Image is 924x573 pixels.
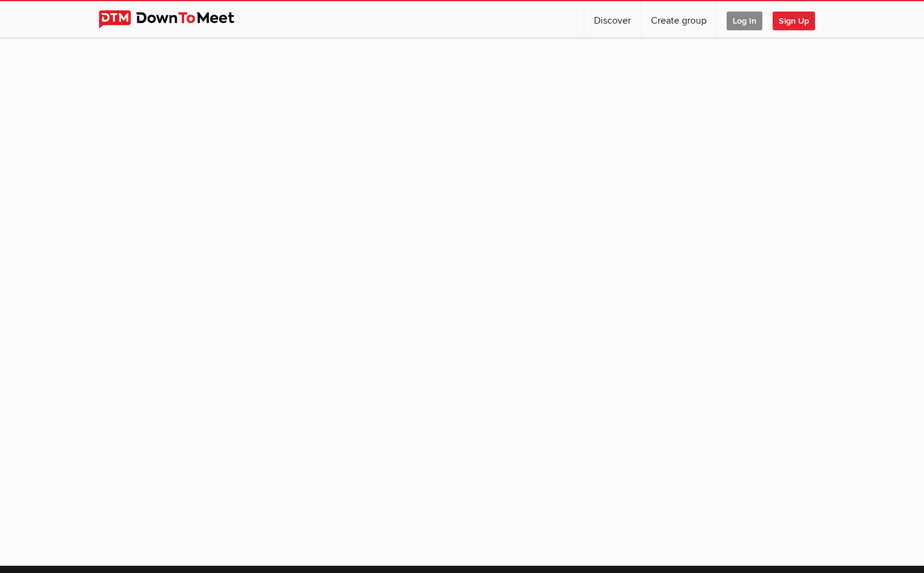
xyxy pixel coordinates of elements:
a: Sign Up [773,1,825,38]
img: DownToMeet [99,10,253,28]
a: Create group [641,1,716,38]
a: Discover [584,1,641,38]
span: Sign Up [773,12,815,30]
a: Log In [717,1,772,38]
span: Log In [727,12,762,30]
